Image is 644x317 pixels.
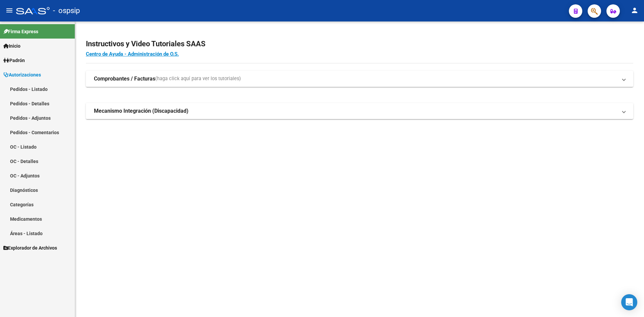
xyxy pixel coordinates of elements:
strong: Comprobantes / Facturas [94,75,155,83]
strong: Mecanismo Integración (Discapacidad) [94,107,189,115]
h2: Instructivos y Video Tutoriales SAAS [86,38,633,50]
div: Open Intercom Messenger [621,294,637,310]
span: Autorizaciones [3,71,41,78]
span: Inicio [3,42,20,50]
span: - ospsip [53,3,80,18]
span: (haga click aquí para ver los tutoriales) [155,75,241,83]
a: Centro de Ayuda - Administración de O.S. [86,51,179,57]
span: Explorador de Archivos [3,244,57,252]
span: Padrón [3,57,25,64]
mat-icon: menu [5,6,13,14]
span: Firma Express [3,28,38,35]
mat-icon: person [631,6,639,14]
mat-expansion-panel-header: Comprobantes / Facturas(haga click aquí para ver los tutoriales) [86,71,633,87]
mat-expansion-panel-header: Mecanismo Integración (Discapacidad) [86,103,633,119]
